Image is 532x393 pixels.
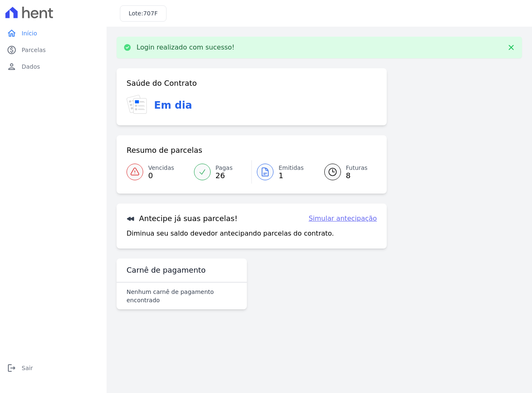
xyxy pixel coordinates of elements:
[7,28,17,38] i: home
[3,25,103,42] a: homeInício
[129,9,158,18] h3: Lote:
[3,42,103,58] a: paidParcelas
[216,164,233,172] span: Pagas
[7,363,17,373] i: logout
[3,360,103,376] a: logoutSair
[189,160,252,184] a: Pagas 26
[314,160,377,184] a: Futuras 8
[3,58,103,75] a: personDados
[22,29,37,37] span: Início
[7,62,17,72] i: person
[22,364,33,372] span: Sair
[137,43,235,52] p: Login realizado com sucesso!
[127,288,237,304] p: Nenhum carnê de pagamento encontrado
[22,46,46,54] span: Parcelas
[278,164,304,172] span: Emitidas
[22,62,40,71] span: Dados
[127,214,238,224] h3: Antecipe já suas parcelas!
[127,78,197,88] h3: Saúde do Contrato
[148,164,174,172] span: Vencidas
[7,45,17,55] i: paid
[143,10,158,17] span: 707F
[127,145,202,155] h3: Resumo de parcelas
[346,164,368,172] span: Futuras
[154,98,192,113] h3: Em dia
[127,160,189,184] a: Vencidas 0
[346,172,368,179] span: 8
[127,265,206,275] h3: Carnê de pagamento
[148,172,174,179] span: 0
[252,160,314,184] a: Emitidas 1
[308,214,377,224] a: Simular antecipação
[278,172,304,179] span: 1
[216,172,233,179] span: 26
[127,229,334,239] p: Diminua seu saldo devedor antecipando parcelas do contrato.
